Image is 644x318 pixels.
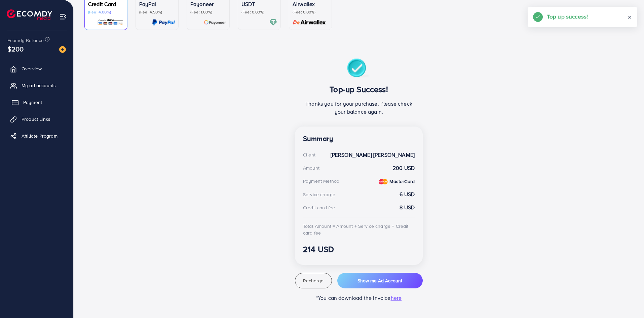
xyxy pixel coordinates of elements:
span: Overview [22,65,42,72]
p: (Fee: 1.00%) [190,9,226,15]
h3: 214 USD [303,244,415,254]
div: Payment Method [303,178,339,184]
iframe: Chat [615,288,639,313]
a: Product Links [5,112,68,126]
p: (Fee: 0.00%) [241,9,277,15]
span: Product Links [22,116,50,122]
strong: 6 USD [400,190,415,198]
div: Total Amount = Amount + Service charge + Credit card fee [303,223,415,237]
span: $200 [8,40,24,59]
div: Amount [303,165,319,171]
p: *You can download the invoice [295,294,423,302]
span: Recharge [303,277,324,284]
p: Thanks you for your purchase. Please check your balance again. [303,100,415,116]
div: Credit card fee [303,204,335,211]
a: Affiliate Program [5,129,68,143]
span: here [391,294,402,302]
span: Show me Ad Account [357,277,402,284]
img: logo [7,9,52,20]
img: card [269,19,277,26]
div: Service charge [303,191,335,198]
h3: Top-up Success! [303,84,415,94]
span: Ecomdy Balance [7,37,44,44]
h5: Top up success! [547,12,588,21]
img: card [97,19,124,26]
img: menu [59,13,67,21]
strong: [PERSON_NAME] [PERSON_NAME] [331,151,415,159]
img: card [204,19,226,26]
strong: MasterCard [389,178,415,185]
img: credit [379,179,388,184]
h4: Summary [303,135,415,143]
div: Client [303,151,315,158]
button: Recharge [295,273,332,288]
span: Payment [23,99,42,106]
span: Affiliate Program [22,133,58,139]
span: My ad accounts [22,82,56,89]
img: card [152,19,175,26]
p: (Fee: 4.50%) [139,9,175,15]
p: (Fee: 4.00%) [88,9,124,15]
p: (Fee: 0.00%) [293,9,328,15]
a: Overview [5,62,68,75]
strong: 8 USD [400,204,415,211]
a: Payment [5,96,68,109]
img: success [347,59,371,79]
strong: 200 USD [393,164,415,172]
img: image [59,46,66,53]
a: My ad accounts [5,79,68,92]
img: card [291,19,328,26]
button: Show me Ad Account [337,273,423,288]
